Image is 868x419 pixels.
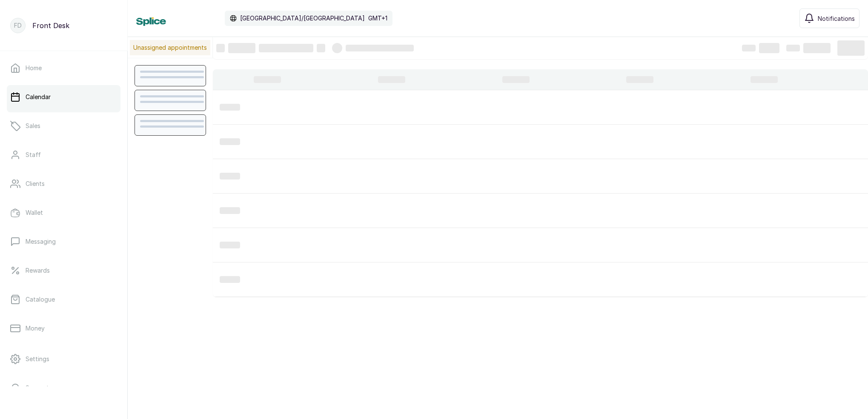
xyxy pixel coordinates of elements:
a: Home [7,56,120,80]
p: Wallet [26,208,43,217]
a: Settings [7,347,120,371]
p: Support [26,384,49,392]
p: Clients [26,180,45,188]
p: [GEOGRAPHIC_DATA]/[GEOGRAPHIC_DATA] [240,14,365,23]
p: Sales [26,122,40,130]
a: Catalogue [7,288,120,311]
a: Clients [7,172,120,196]
a: Wallet [7,201,120,225]
p: Front Desk [32,20,69,31]
p: Unassigned appointments [130,40,210,55]
p: GMT+1 [368,14,387,23]
p: Staff [26,151,41,159]
p: Calendar [26,93,51,101]
p: Messaging [26,237,56,246]
a: Calendar [7,85,120,109]
a: Sales [7,114,120,138]
p: Catalogue [26,295,55,304]
button: Notifications [799,9,859,28]
span: Notifications [818,14,855,23]
p: Money [26,324,45,333]
a: Support [7,376,120,400]
a: Staff [7,143,120,167]
a: Messaging [7,230,120,254]
p: Home [26,64,42,72]
p: Rewards [26,266,50,275]
a: Rewards [7,259,120,282]
a: Money [7,316,120,340]
p: Settings [26,355,49,363]
p: FD [14,21,22,30]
